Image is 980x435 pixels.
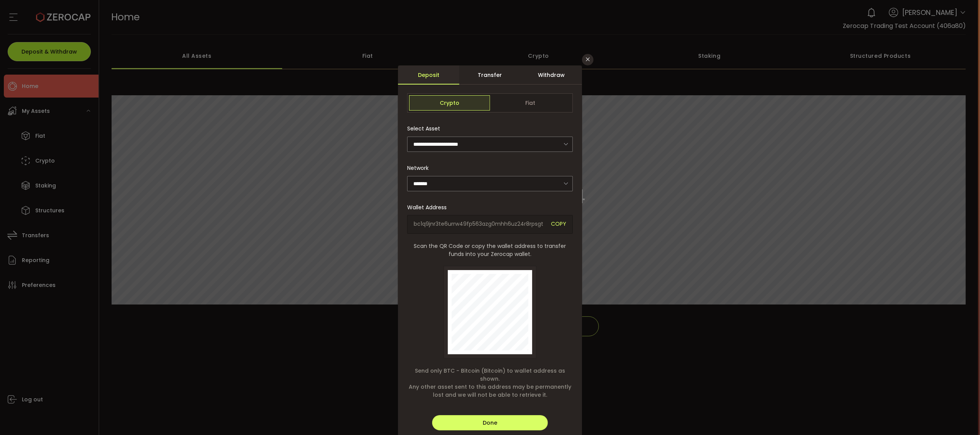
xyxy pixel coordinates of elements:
span: Send only BTC - Bitcoin (Bitcoin) to wallet address as shown. [407,367,573,383]
span: Done [483,419,497,427]
div: Deposit [398,65,459,85]
iframe: Chat Widget [942,398,980,435]
div: Withdraw [521,65,582,85]
span: Scan the QR Code or copy the wallet address to transfer funds into your Zerocap wallet. [407,242,573,258]
label: Wallet Address [407,204,451,211]
span: Any other asset sent to this address may be permanently lost and we will not be able to retrieve it. [407,383,573,399]
span: COPY [551,220,566,229]
button: Done [432,415,548,430]
div: Transfer [459,65,521,85]
label: Network [407,164,433,172]
span: Crypto [409,95,490,111]
button: Close [582,54,594,65]
span: Fiat [490,95,571,111]
label: Select Asset [407,125,445,132]
span: bc1q9jnr3te6urrw49fp563azg0mhh6uz24r8rpsgt [414,220,545,229]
